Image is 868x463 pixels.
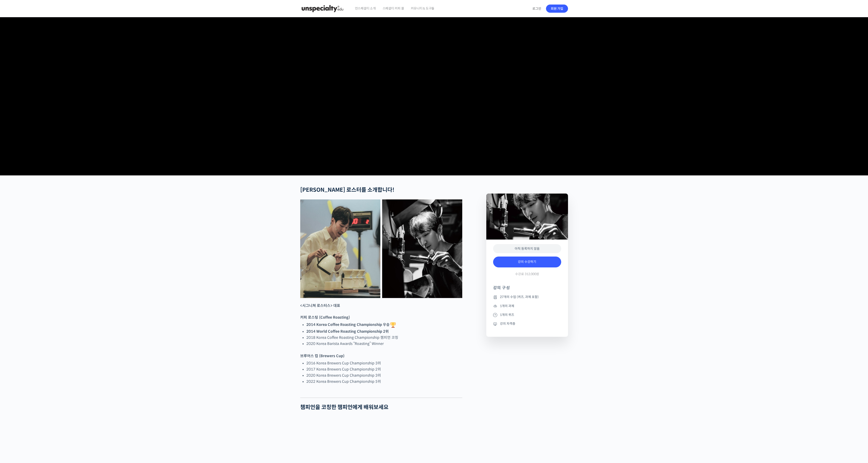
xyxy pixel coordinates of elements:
strong: 브루어스 컵 (Brewers Cup) [300,354,344,358]
a: 회원 가입 [546,5,568,13]
li: 2016 Korea Brewers Cup Championship 3위 [306,360,462,366]
li: 2022 Korea Brewers Cup Championship 5위 [306,378,462,385]
strong: 커피 로스팅 (Coffee Roasting) [300,315,350,320]
li: 2018 Korea Coffee Roasting Championship 챔피언 코칭 [306,335,462,341]
strong: 2014 World Coffee Roasting Championship 2위 [306,329,389,334]
span: 수강료 312,000원 [515,272,539,276]
li: 2020 Korea Brewers Cup Championship 3위 [306,372,462,378]
a: 강의 수강하기 [493,257,561,267]
a: 로그인 [530,3,544,14]
li: 27개의 수업 (퀴즈, 과제 포함) [493,294,561,300]
li: 1개의 퀴즈 [493,312,561,318]
h2: [PERSON_NAME] 로스터를 소개합니다! [300,187,462,193]
h4: 강의 구성 [493,285,561,294]
li: 2020 Korea Barista Awards “Roasting” Winner [306,341,462,347]
strong: 2014 Korea Coffee Roasting Championship 우승 [306,322,396,327]
img: 🏆 [390,322,396,328]
strong: <시그니쳐 로스터스> 대표 [300,303,340,308]
li: 강의 자격증 [493,321,561,327]
li: 2017 Korea Brewers Cup Championship 2위 [306,366,462,372]
h2: 챔피언을 코칭한 챔피언에게 배워보세요 [300,404,462,411]
li: 1개의 과제 [493,303,561,309]
div: 아직 등록하지 않음 [493,244,561,253]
